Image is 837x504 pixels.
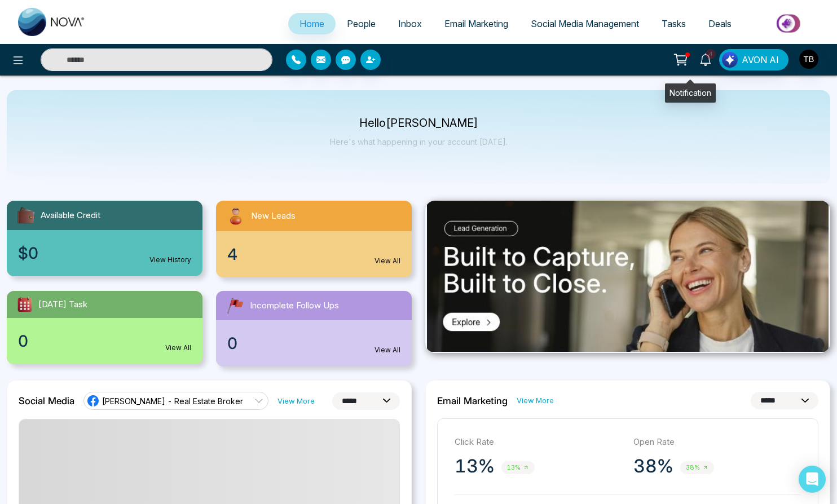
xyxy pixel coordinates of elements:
[41,209,100,222] span: Available Credit
[336,13,387,34] a: People
[299,18,324,29] span: Home
[799,466,826,493] div: Open Intercom Messenger
[330,137,508,147] p: Here's what happening in your account [DATE].
[398,18,422,29] span: Inbox
[519,13,650,34] a: Social Media Management
[444,18,508,29] span: Email Marketing
[531,18,639,29] span: Social Media Management
[225,295,245,316] img: followUps.svg
[719,49,788,70] button: AVON AI
[748,11,830,36] img: Market-place.gif
[437,395,508,406] h2: Email Marketing
[16,295,34,313] img: todayTask.svg
[455,455,495,478] p: 13%
[102,396,243,406] span: [PERSON_NAME] - Real Estate Broker
[708,18,732,29] span: Deals
[375,256,400,266] a: View All
[633,436,801,449] p: Open Rate
[16,205,36,226] img: availableCredit.svg
[347,18,376,29] span: People
[375,345,400,355] a: View All
[742,53,779,67] span: AVON AI
[227,242,237,266] span: 4
[799,50,818,69] img: User Avatar
[680,461,714,474] span: 38%
[149,255,191,265] a: View History
[209,291,418,366] a: Incomplete Follow Ups0View All
[692,49,719,69] a: 4
[330,118,508,128] p: Hello [PERSON_NAME]
[227,331,237,355] span: 0
[387,13,433,34] a: Inbox
[722,52,738,68] img: Lead Flow
[650,13,697,34] a: Tasks
[18,8,86,36] img: Nova CRM Logo
[277,396,315,406] a: View More
[251,210,296,223] span: New Leads
[633,455,673,478] p: 38%
[427,201,829,352] img: .
[501,461,535,474] span: 13%
[38,298,87,311] span: [DATE] Task
[18,329,28,353] span: 0
[288,13,336,34] a: Home
[433,13,519,34] a: Email Marketing
[165,343,191,353] a: View All
[517,395,554,406] a: View More
[706,49,716,59] span: 4
[19,395,74,406] h2: Social Media
[662,18,686,29] span: Tasks
[455,436,622,449] p: Click Rate
[225,205,246,227] img: newLeads.svg
[209,201,418,277] a: New Leads4View All
[697,13,743,34] a: Deals
[250,299,339,312] span: Incomplete Follow Ups
[18,241,38,265] span: $0
[665,83,716,103] div: Notification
